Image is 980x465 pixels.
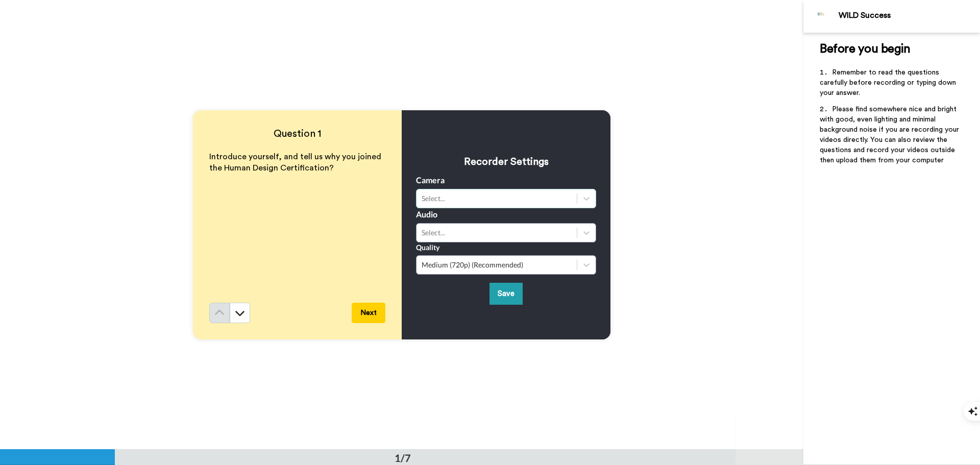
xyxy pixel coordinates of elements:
span: Please find somewhere nice and bright with good, even lighting and minimal background noise if yo... [820,106,961,164]
h3: Recorder Settings [416,155,596,169]
h4: Question 1 [209,127,385,141]
label: Quality [416,242,439,253]
button: Save [489,283,523,305]
span: Remember to read the questions carefully before recording or typing down your answer. [820,69,958,96]
div: 1/7 [378,451,427,465]
div: Select... [422,193,572,204]
span: Introduce yourself, and tell us why you joined the Human Design Certification? [209,153,383,173]
span: Before you begin [820,43,910,55]
div: Medium (720p) (Recommended) [422,260,572,270]
img: Profile Image [809,4,834,29]
label: Audio [416,208,437,221]
button: Next [352,303,385,323]
div: WILD Success [839,11,979,20]
label: Camera [416,174,445,186]
div: Select... [422,228,572,238]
